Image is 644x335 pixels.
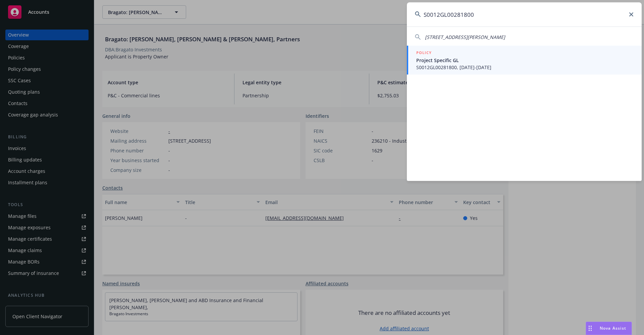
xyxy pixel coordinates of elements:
[407,46,642,75] a: POLICYProject Specific GLS0012GL00281800, [DATE]-[DATE]
[586,322,632,335] button: Nova Assist
[416,64,634,71] span: S0012GL00281800, [DATE]-[DATE]
[407,2,642,27] input: Search...
[600,325,626,331] span: Nova Assist
[416,49,432,56] h5: POLICY
[586,322,594,335] div: Drag to move
[416,57,634,64] span: Project Specific GL
[425,34,505,40] span: [STREET_ADDRESS][PERSON_NAME]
